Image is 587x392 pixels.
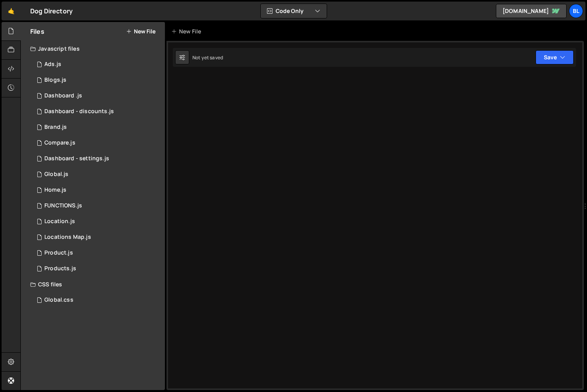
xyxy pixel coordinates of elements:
div: Blogs.js [44,77,66,84]
div: Brand.js [44,124,67,131]
div: Location.js [44,218,75,225]
div: Ads.js [44,61,61,68]
div: 16220/44393.js [30,245,165,261]
div: Global.css [44,297,73,304]
div: 16220/46559.js [30,88,165,104]
div: 16220/44394.js [30,119,165,135]
div: Compare.js [44,139,75,147]
div: 16220/44321.js [30,72,165,88]
h2: Files [30,27,44,36]
div: CSS files [21,277,165,292]
div: Dashboard .js [44,92,82,99]
button: New File [126,28,155,35]
div: 16220/44476.js [30,151,165,167]
div: Not yet saved [192,54,223,61]
div: 16220/46573.js [30,104,165,119]
div: 16220/44477.js [30,198,165,214]
div: Dog Directory [30,6,73,16]
div: Dashboard - settings.js [44,155,109,162]
div: 16220/43681.js [30,167,165,182]
div: 16220/44324.js [30,261,165,277]
div: Products.js [44,265,76,272]
: 16220/43679.js [30,214,165,229]
div: 16220/47090.js [30,57,165,72]
div: 16220/43680.js [30,229,165,245]
a: 🤙 [2,2,21,20]
a: Bl [569,4,583,18]
div: Home.js [44,187,66,194]
div: 16220/44319.js [30,182,165,198]
div: Global.js [44,171,68,178]
div: New File [171,27,204,35]
div: 16220/44328.js [30,135,165,151]
div: FUNCTIONS.js [44,202,82,209]
button: Save [536,50,574,64]
div: Product.js [44,249,73,256]
a: [DOMAIN_NAME] [496,4,567,18]
div: 16220/43682.css [30,292,165,308]
button: Code Only [261,4,327,18]
div: Dashboard - discounts.js [44,108,114,115]
div: Locations Map.js [44,234,91,241]
div: Javascript files [21,41,165,57]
